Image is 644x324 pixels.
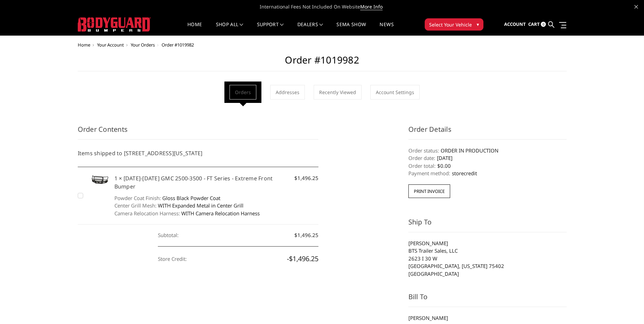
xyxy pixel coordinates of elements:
[87,174,111,185] img: 2024-2025 GMC 2500-3500 - FT Series - Extreme Front Bumper
[504,21,526,27] span: Account
[158,247,318,271] dd: -$1,496.25
[408,124,567,140] h3: Order Details
[114,210,319,217] dd: WITH Camera Relocation Harness
[131,42,155,48] a: Your Orders
[528,15,546,34] a: Cart 0
[78,17,151,32] img: BODYGUARD BUMPERS
[408,154,567,162] dd: [DATE]
[114,194,161,202] dt: Powder Coat Finish:
[528,21,540,27] span: Cart
[158,224,179,246] dt: Subtotal:
[408,184,450,198] button: Print Invoice
[360,3,383,10] a: More Info
[425,18,483,31] button: Select Your Vehicle
[314,85,362,100] a: Recently Viewed
[78,42,90,48] a: Home
[408,247,567,255] li: BTS Trailer Sales, LLC
[114,174,319,191] h5: 1 × [DATE]-[DATE] GMC 2500-3500 - FT Series - Extreme Front Bumper
[408,217,567,232] h3: Ship To
[408,292,567,307] h3: Bill To
[162,42,194,48] span: Order #1019982
[408,162,567,170] dd: $0.00
[408,169,450,177] dt: Payment method:
[97,42,124,48] a: Your Account
[370,85,420,100] a: Account Settings
[477,21,479,28] span: ▾
[216,22,243,35] a: shop all
[158,224,318,247] dd: $1,496.25
[408,169,567,177] dd: storecredit
[257,22,284,35] a: Support
[114,210,180,217] dt: Camera Relocation Harness:
[408,255,567,263] li: 2623 I 30 W
[78,149,319,157] h5: Items shipped to [STREET_ADDRESS][US_STATE]
[158,248,187,270] dt: Store Credit:
[336,22,366,35] a: SEMA Show
[429,21,472,28] span: Select Your Vehicle
[78,54,567,71] h2: Order #1019982
[297,22,323,35] a: Dealers
[408,147,567,155] dd: ORDER IN PRODUCTION
[229,85,256,100] a: Orders
[504,15,526,34] a: Account
[408,154,435,162] dt: Order date:
[408,314,567,322] li: [PERSON_NAME]
[380,22,393,35] a: News
[408,147,439,155] dt: Order status:
[78,124,319,140] h3: Order Contents
[294,174,318,182] span: $1,496.25
[270,85,305,100] a: Addresses
[408,162,436,170] dt: Order total:
[187,22,202,35] a: Home
[114,194,319,202] dd: Gloss Black Powder Coat
[408,262,567,270] li: [GEOGRAPHIC_DATA], [US_STATE] 75402
[114,202,157,210] dt: Center Grill Mesh:
[408,270,567,278] li: [GEOGRAPHIC_DATA]
[408,239,567,247] li: [PERSON_NAME]
[541,22,546,27] span: 0
[114,202,319,210] dd: WITH Expanded Metal in Center Grill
